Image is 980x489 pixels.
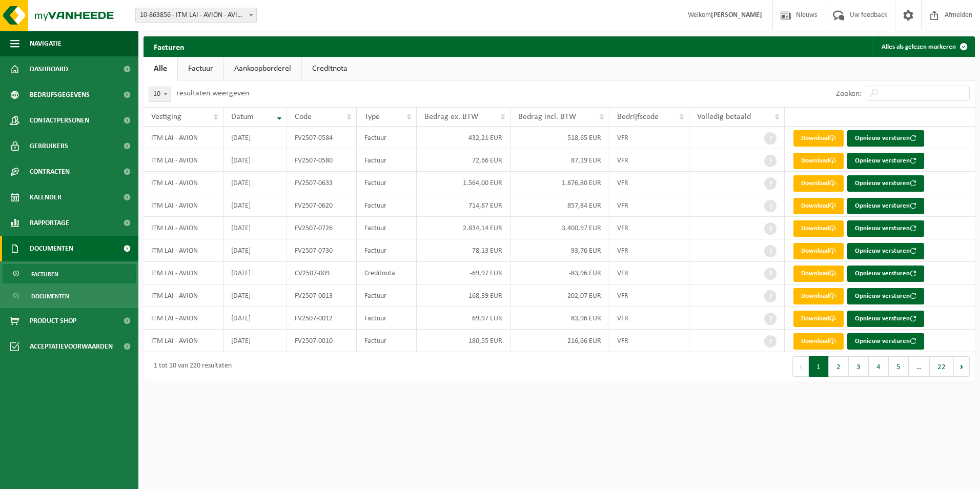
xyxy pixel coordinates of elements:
span: Dashboard [30,56,68,82]
button: Opnieuw versturen [847,153,924,169]
td: 202,07 EUR [511,284,609,307]
span: Facturen [31,264,58,284]
button: 5 [889,356,909,377]
td: VFR [609,194,689,217]
td: FV2507-0010 [287,330,357,352]
span: Vestiging [151,113,181,121]
td: FV2507-0580 [287,149,357,172]
td: 2.834,14 EUR [417,217,511,239]
td: Factuur [357,307,417,330]
td: 87,19 EUR [511,149,609,172]
td: [DATE] [223,127,287,149]
td: ITM LAI - AVION [144,262,223,284]
td: 714,87 EUR [417,194,511,217]
td: 180,55 EUR [417,330,511,352]
td: Factuur [357,172,417,194]
td: CV2507-009 [287,262,357,284]
td: 432,21 EUR [417,127,511,149]
td: VFR [609,172,689,194]
a: Alle [144,57,177,80]
td: ITM LAI - AVION [144,194,223,217]
span: Rapportage [30,210,69,236]
td: [DATE] [223,172,287,194]
span: Type [364,113,380,121]
button: 22 [930,356,954,377]
td: [DATE] [223,217,287,239]
span: Acceptatievoorwaarden [30,334,113,359]
span: Kalender [30,185,62,210]
span: Datum [231,113,254,121]
div: 1 tot 10 van 220 resultaten [149,357,232,376]
a: Aankoopborderel [224,57,301,80]
button: Opnieuw versturen [847,220,924,237]
a: Download [793,333,844,350]
span: Bedrijfsgegevens [30,82,90,108]
span: Bedrijfscode [617,113,659,121]
a: Creditnota [302,57,358,80]
td: ITM LAI - AVION [144,127,223,149]
td: 1.876,80 EUR [511,172,609,194]
td: 216,66 EUR [511,330,609,352]
td: 93,76 EUR [511,239,609,262]
td: 83,96 EUR [511,307,609,330]
td: VFR [609,217,689,239]
td: ITM LAI - AVION [144,307,223,330]
a: Download [793,288,844,304]
td: [DATE] [223,262,287,284]
td: Factuur [357,284,417,307]
td: [DATE] [223,330,287,352]
button: Opnieuw versturen [847,288,924,304]
td: [DATE] [223,149,287,172]
td: VFR [609,262,689,284]
button: 1 [809,356,829,377]
span: Documenten [31,287,69,306]
a: Download [793,220,844,237]
span: Navigatie [30,31,62,56]
td: [DATE] [223,239,287,262]
td: VFR [609,149,689,172]
td: Factuur [357,149,417,172]
span: Bedrag ex. BTW [424,113,478,121]
td: -69,97 EUR [417,262,511,284]
td: ITM LAI - AVION [144,149,223,172]
a: Download [793,311,844,327]
td: Creditnota [357,262,417,284]
button: Opnieuw versturen [847,266,924,282]
span: Contracten [30,159,70,185]
span: 10 [149,87,171,101]
a: Download [793,175,844,192]
td: FV2507-0012 [287,307,357,330]
td: [DATE] [223,307,287,330]
td: 69,97 EUR [417,307,511,330]
td: FV2507-0013 [287,284,357,307]
span: Volledig betaald [697,113,751,121]
button: Previous [792,356,809,377]
td: [DATE] [223,194,287,217]
span: Documenten [30,236,73,261]
button: 3 [849,356,869,377]
span: Contactpersonen [30,108,89,133]
a: Download [793,130,844,147]
td: VFR [609,284,689,307]
td: -83,96 EUR [511,262,609,284]
button: Opnieuw versturen [847,243,924,259]
button: Opnieuw versturen [847,311,924,327]
td: FV2507-0633 [287,172,357,194]
button: Opnieuw versturen [847,130,924,147]
label: Zoeken: [836,90,862,98]
a: Download [793,153,844,169]
td: 78,13 EUR [417,239,511,262]
span: Gebruikers [30,133,68,159]
td: 168,39 EUR [417,284,511,307]
td: 857,84 EUR [511,194,609,217]
a: Facturen [3,264,136,283]
h2: Facturen [144,36,195,56]
a: Download [793,266,844,282]
strong: [PERSON_NAME] [711,11,762,19]
td: Factuur [357,217,417,239]
button: Opnieuw versturen [847,198,924,214]
td: Factuur [357,194,417,217]
td: ITM LAI - AVION [144,284,223,307]
td: 3.400,97 EUR [511,217,609,239]
td: ITM LAI - AVION [144,172,223,194]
